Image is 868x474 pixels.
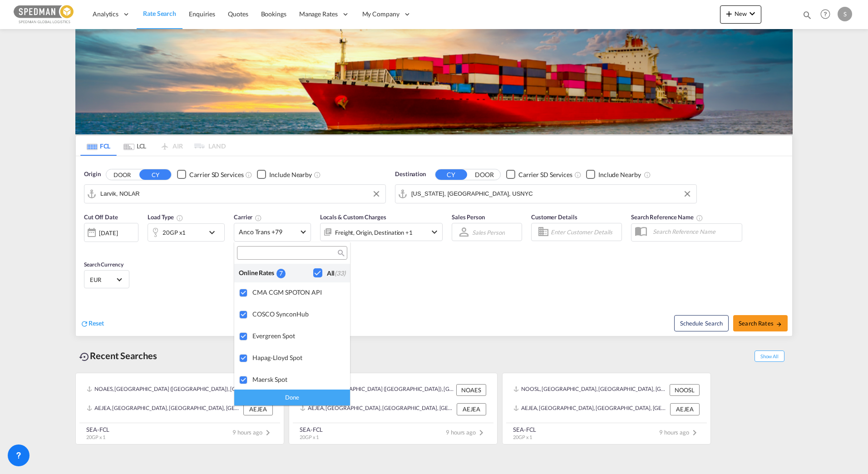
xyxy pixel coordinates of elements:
span: (33) [335,269,345,277]
div: Maersk Spot [252,375,343,383]
md-checkbox: Checkbox No Ink [313,268,345,278]
md-icon: icon-magnify [337,250,344,257]
div: Hapag-Lloyd Spot [252,354,343,361]
div: Online Rates [239,268,276,278]
div: All [327,269,345,278]
div: Evergreen Spot [252,332,343,340]
div: CMA CGM SPOTON API [252,288,343,296]
div: Done [234,390,350,405]
div: COSCO SynconHub [252,310,343,318]
div: 7 [276,269,286,278]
